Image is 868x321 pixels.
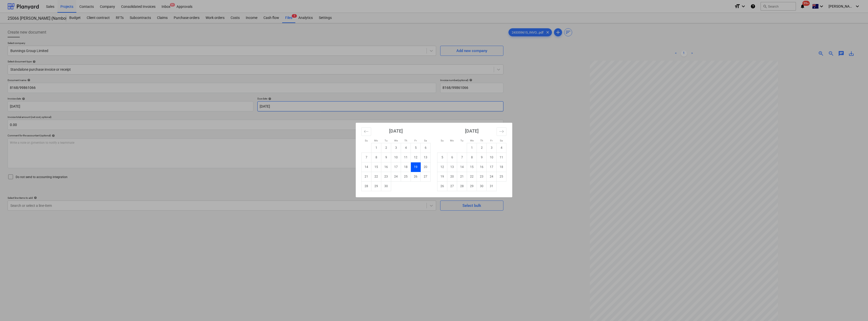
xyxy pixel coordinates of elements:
[404,139,407,142] small: Th
[371,153,381,162] td: Monday, September 8, 2025
[365,139,368,142] small: Su
[391,143,401,153] td: Wednesday, September 3, 2025
[447,153,457,162] td: Monday, October 6, 2025
[394,139,398,142] small: We
[361,127,371,136] button: Move backward to switch to the previous month.
[356,123,512,197] div: Calendar
[411,172,421,181] td: Friday, September 26, 2025
[487,162,497,172] td: Friday, October 17, 2025
[401,172,411,181] td: Thursday, September 25, 2025
[497,153,506,162] td: Saturday, October 11, 2025
[460,139,463,142] small: Tu
[362,153,371,162] td: Sunday, September 7, 2025
[447,172,457,181] td: Monday, October 20, 2025
[414,139,417,142] small: Fr
[457,162,467,172] td: Tuesday, October 14, 2025
[487,181,497,191] td: Friday, October 31, 2025
[477,172,487,181] td: Thursday, October 23, 2025
[487,143,497,153] td: Friday, October 3, 2025
[374,139,378,142] small: Mo
[362,162,371,172] td: Sunday, September 14, 2025
[411,153,421,162] td: Friday, September 12, 2025
[497,127,506,136] button: Move forward to switch to the next month.
[437,162,447,172] td: Sunday, October 12, 2025
[447,181,457,191] td: Monday, October 27, 2025
[467,162,477,172] td: Wednesday, October 15, 2025
[457,181,467,191] td: Tuesday, October 28, 2025
[391,153,401,162] td: Wednesday, September 10, 2025
[381,172,391,181] td: Tuesday, September 23, 2025
[437,172,447,181] td: Sunday, October 19, 2025
[477,143,487,153] td: Thursday, October 2, 2025
[371,172,381,181] td: Monday, September 22, 2025
[843,297,868,321] iframe: Chat Widget
[401,162,411,172] td: Thursday, September 18, 2025
[421,143,431,153] td: Saturday, September 6, 2025
[497,143,506,153] td: Saturday, October 4, 2025
[424,139,427,142] small: Sa
[477,153,487,162] td: Thursday, October 9, 2025
[457,153,467,162] td: Tuesday, October 7, 2025
[500,139,503,142] small: Sa
[467,153,477,162] td: Wednesday, October 8, 2025
[497,162,506,172] td: Saturday, October 18, 2025
[371,181,381,191] td: Monday, September 29, 2025
[457,172,467,181] td: Tuesday, October 21, 2025
[497,172,506,181] td: Saturday, October 25, 2025
[487,172,497,181] td: Friday, October 24, 2025
[490,139,493,142] small: Fr
[391,172,401,181] td: Wednesday, September 24, 2025
[421,162,431,172] td: Saturday, September 20, 2025
[385,139,388,142] small: Tu
[401,153,411,162] td: Thursday, September 11, 2025
[391,162,401,172] td: Wednesday, September 17, 2025
[381,162,391,172] td: Tuesday, September 16, 2025
[362,172,371,181] td: Sunday, September 21, 2025
[411,143,421,153] td: Friday, September 5, 2025
[487,153,497,162] td: Friday, October 10, 2025
[389,128,403,134] strong: [DATE]
[480,139,483,142] small: Th
[381,181,391,191] td: Tuesday, September 30, 2025
[381,143,391,153] td: Tuesday, September 2, 2025
[401,143,411,153] td: Thursday, September 4, 2025
[421,153,431,162] td: Saturday, September 13, 2025
[467,181,477,191] td: Wednesday, October 29, 2025
[411,162,421,172] td: Selected. Friday, September 19, 2025
[447,162,457,172] td: Monday, October 13, 2025
[437,181,447,191] td: Sunday, October 26, 2025
[467,143,477,153] td: Wednesday, October 1, 2025
[421,172,431,181] td: Saturday, September 27, 2025
[441,139,444,142] small: Su
[477,162,487,172] td: Thursday, October 16, 2025
[437,153,447,162] td: Sunday, October 5, 2025
[467,172,477,181] td: Wednesday, October 22, 2025
[470,139,474,142] small: We
[362,181,371,191] td: Sunday, September 28, 2025
[450,139,454,142] small: Mo
[371,162,381,172] td: Monday, September 15, 2025
[465,128,479,134] strong: [DATE]
[381,153,391,162] td: Tuesday, September 9, 2025
[477,181,487,191] td: Thursday, October 30, 2025
[371,143,381,153] td: Monday, September 1, 2025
